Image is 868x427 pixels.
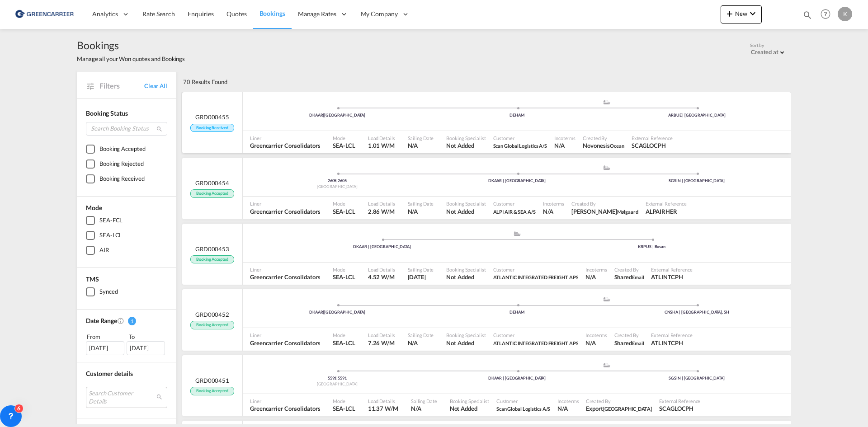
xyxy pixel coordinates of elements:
[86,109,128,117] span: Booking Status
[585,273,596,281] div: N/A
[336,375,338,380] span: |
[802,10,812,23] div: icon-magnify
[368,273,395,281] span: 4.52 W/M
[493,273,579,281] span: ATLANTIC INTEGRATED FREIGHT APS
[543,200,564,207] span: Incoterms
[86,369,167,378] div: Customer details
[368,142,395,149] span: 1.01 W/M
[333,273,355,281] span: SEA-LCL
[195,113,229,121] span: GRD000455
[614,339,644,347] span: Shared Email
[86,332,126,341] div: From
[554,141,565,150] div: N/A
[583,141,624,150] span: Novonesis Ocean
[195,376,229,385] span: GRD000451
[603,406,652,412] span: [GEOGRAPHIC_DATA]
[543,207,553,216] div: N/A
[659,398,700,404] span: External Reference
[127,341,165,355] div: [DATE]
[493,141,547,150] span: Scan Global Logistics A/S
[512,231,523,236] md-icon: assets/icons/custom/ship-fill.svg
[86,231,167,240] md-checkbox: SEA-LCL
[86,341,124,355] div: [DATE]
[585,339,596,347] div: N/A
[144,82,167,90] a: Clear All
[92,9,118,19] span: Analytics
[601,165,612,170] md-icon: assets/icons/custom/ship-fill.svg
[614,332,644,338] span: Created By
[496,398,551,404] span: Customer
[632,141,673,150] span: SCAGLOCPH
[333,398,355,404] span: Mode
[190,189,234,198] span: Booking Accepted
[617,209,638,215] span: Mølgaard
[411,404,437,413] span: N/A
[323,113,324,117] span: |
[557,398,579,404] span: Incoterms
[99,231,122,240] div: SEA-LCL
[99,287,118,296] div: Synced
[128,332,168,341] div: To
[368,339,395,347] span: 7.26 W/M
[298,9,336,19] span: Manage Rates
[195,310,229,319] span: GRD000452
[554,135,576,141] span: Incoterms
[86,246,167,255] md-checkbox: AIR
[446,266,486,273] span: Booking Specialist
[586,404,652,413] span: Export Odense
[659,404,700,413] span: SCAGLOCPH
[250,200,320,207] span: Liner
[368,208,395,215] span: 2.86 W/M
[408,141,434,150] span: N/A
[721,5,762,23] button: icon-plus 400-fgNewicon-chevron-down
[250,273,320,281] span: Greencarrier Consolidators
[250,398,320,404] span: Liner
[99,81,144,91] span: Filters
[86,204,102,211] span: Mode
[571,200,638,207] span: Created By
[724,10,758,17] span: New
[247,244,517,250] div: DKAAR | [GEOGRAPHIC_DATA]
[493,332,579,338] span: Customer
[250,339,320,347] span: Greencarrier Consolidators
[333,339,355,347] span: SEA-LCL
[190,321,234,329] span: Booking Accepted
[190,255,234,264] span: Booking Accepted
[838,7,852,21] div: K
[182,92,791,154] div: GRD000455 Booking Received Port of OriginAarhus assets/icons/custom/ship-fill.svgassets/icons/cus...
[361,9,398,19] span: My Company
[496,404,551,413] span: Scan Global Logistics A/S
[493,274,579,280] span: ATLANTIC INTEGRATED FREIGHT APS
[632,274,644,280] span: Email
[182,158,791,219] div: GRD000454 Booking Accepted Pickup Denmark assets/icons/custom/ship-fill.svgassets/icons/custom/ro...
[446,339,486,347] span: Not Added
[190,387,234,395] span: Booking Accepted
[86,275,99,283] span: TMS
[607,178,787,184] div: SGSIN | [GEOGRAPHIC_DATA]
[247,113,427,118] div: DKAAR [GEOGRAPHIC_DATA]
[427,375,607,381] div: DKAAR | [GEOGRAPHIC_DATA]
[190,124,234,132] span: Booking Received
[99,216,123,225] div: SEA-FCL
[818,6,833,22] span: Help
[585,266,607,273] span: Incoterms
[333,207,355,216] span: SEA-LCL
[446,207,486,216] span: Not Added
[250,135,320,141] span: Liner
[247,381,427,387] div: [GEOGRAPHIC_DATA]
[408,332,434,338] span: Sailing Date
[77,38,185,52] span: Bookings
[182,289,791,351] div: GRD000452 Booking Accepted Port of OriginAarhus assets/icons/custom/ship-fill.svgassets/icons/cus...
[646,200,687,207] span: External Reference
[250,332,320,338] span: Liner
[818,6,838,23] div: Help
[328,178,338,183] span: 2605
[408,207,434,216] span: N/A
[14,4,75,24] img: b0b18ec08afe11efb1d4932555f5f09d.png
[142,10,175,18] span: Rate Search
[99,246,109,255] div: AIR
[585,332,607,338] span: Incoterms
[247,184,427,190] div: [GEOGRAPHIC_DATA]
[182,355,791,417] div: GRD000451 Booking Accepted Pickup Denmark assets/icons/custom/ship-fill.svgassets/icons/custom/ro...
[651,332,692,338] span: External Reference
